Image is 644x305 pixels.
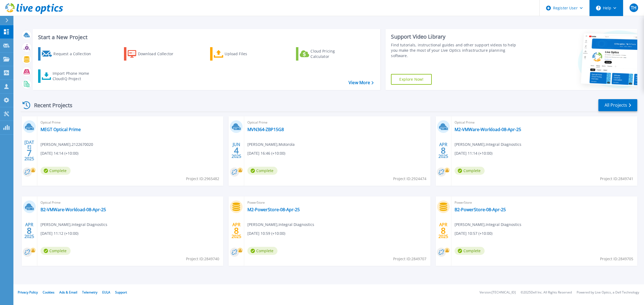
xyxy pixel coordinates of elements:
[231,221,241,240] div: APR 2025
[310,49,353,59] div: Cloud Pricing Calculator
[455,127,521,132] a: M2-VMWare-Workload-08-Apr-25
[455,200,634,206] span: PowerStore
[598,99,637,111] a: All Projects
[41,200,220,206] span: Optical Prime
[41,222,107,228] span: [PERSON_NAME] , Integral Diagnostics
[455,120,634,125] span: Optical Prime
[247,150,285,156] span: [DATE] 16:46 (+10:00)
[247,207,300,212] a: M2-PowerStore-08-Apr-25
[27,228,32,233] span: 8
[27,151,32,155] span: 7
[455,247,485,255] span: Complete
[41,120,220,125] span: Optical Prime
[41,230,78,236] span: [DATE] 11:12 (+10:00)
[247,120,427,125] span: Optical Prime
[455,142,521,147] span: [PERSON_NAME] , Integral Diagnostics
[393,176,426,182] span: Project ID: 2924474
[480,291,516,294] li: Version: [TECHNICAL_ID]
[631,6,636,10] span: TH
[391,33,521,40] div: Support Video Library
[53,71,94,81] div: Import Phone Home CloudIQ Project
[59,290,77,295] a: Ads & Email
[18,290,38,295] a: Privacy Policy
[296,47,356,61] a: Cloud Pricing Calculator
[102,290,110,295] a: EULA
[231,141,241,160] div: JUN 2025
[234,148,239,153] span: 4
[210,47,270,61] a: Upload Files
[186,256,219,262] span: Project ID: 2849740
[600,256,633,262] span: Project ID: 2849705
[247,247,277,255] span: Complete
[225,49,268,59] div: Upload Files
[41,207,106,212] a: B2-VMWare-Workload-08-Apr-25
[577,291,639,294] li: Powered by Live Optics, a Dell Technology
[138,49,181,59] div: Download Collector
[234,228,239,233] span: 8
[41,247,71,255] span: Complete
[24,141,34,160] div: [DATE] 2025
[391,74,432,85] a: Explore Now!
[247,222,314,228] span: [PERSON_NAME] , Integral Diagnostics
[455,150,492,156] span: [DATE] 11:14 (+10:00)
[441,228,446,233] span: 8
[115,290,127,295] a: Support
[247,127,284,132] a: MVN364-ZBP15G8
[24,221,34,240] div: APR 2025
[349,80,374,85] a: View More
[41,142,93,147] span: [PERSON_NAME] , 2122670020
[41,167,71,175] span: Complete
[455,207,506,212] a: B2-PowerStore-08-Apr-25
[393,256,426,262] span: Project ID: 2849707
[247,230,285,236] span: [DATE] 10:59 (+10:00)
[455,230,492,236] span: [DATE] 10:57 (+10:00)
[43,290,54,295] a: Cookies
[53,49,96,59] div: Request a Collection
[38,34,374,40] h3: Start a New Project
[21,99,80,112] div: Recent Projects
[247,142,295,147] span: [PERSON_NAME] , Motorola
[441,148,446,153] span: 8
[438,221,448,240] div: APR 2025
[391,42,521,58] div: Find tutorials, instructional guides and other support videos to help you make the most of your L...
[438,141,448,160] div: APR 2025
[600,176,633,182] span: Project ID: 2849741
[455,167,485,175] span: Complete
[247,200,427,206] span: PowerStore
[455,222,521,228] span: [PERSON_NAME] , Integral Diagnostics
[38,47,98,61] a: Request a Collection
[186,176,219,182] span: Project ID: 2965482
[124,47,184,61] a: Download Collector
[41,150,78,156] span: [DATE] 14:14 (+10:00)
[41,127,81,132] a: MEGT Optical Prime
[247,167,277,175] span: Complete
[521,291,572,294] li: © 2025 Dell Inc. All Rights Reserved
[82,290,97,295] a: Telemetry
